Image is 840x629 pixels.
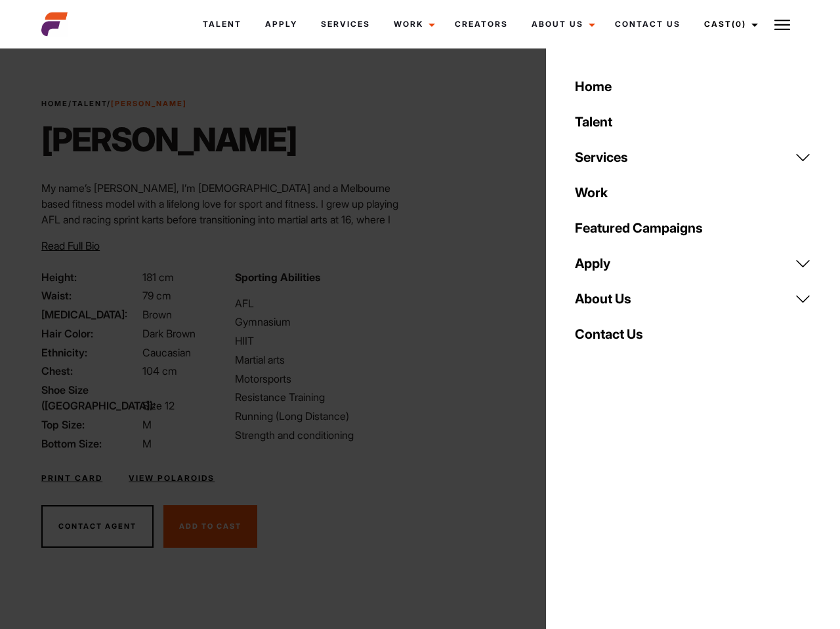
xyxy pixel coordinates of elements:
a: Talent [191,7,253,42]
a: Contact Us [567,316,819,352]
span: Dark Brown [142,327,196,340]
span: Brown [142,308,172,321]
span: Hair Color: [41,326,140,341]
a: Print Card [41,472,102,484]
span: Add To Cast [179,522,241,531]
button: Contact Agent [41,505,154,548]
span: Waist: [41,288,140,303]
a: Talent [72,99,107,108]
li: Martial arts [235,352,412,368]
li: Strength and conditioning [235,427,412,443]
p: My name’s [PERSON_NAME], I’m [DEMOGRAPHIC_DATA] and a Melbourne based fitness model with a lifelo... [41,180,412,322]
a: Work [382,7,443,42]
span: (0) [732,19,746,29]
span: Bottom Size: [41,436,140,451]
span: Read Full Bio [41,239,100,252]
a: View Polaroids [129,472,215,484]
a: Work [567,175,819,210]
img: Burger icon [774,17,790,33]
span: 181 cm [142,271,174,284]
video: Your browser does not support the video tag. [451,84,770,481]
strong: [PERSON_NAME] [111,99,187,108]
li: Gymnasium [235,314,412,330]
span: Top Size: [41,417,140,432]
span: M [142,418,152,431]
button: Add To Cast [163,505,257,548]
a: Cast(0) [692,7,766,42]
a: Home [567,69,819,104]
span: 104 cm [142,364,177,377]
a: About Us [520,7,603,42]
li: Motorsports [235,371,412,387]
li: AFL [235,295,412,311]
span: / / [41,98,187,109]
a: Featured Campaigns [567,210,819,246]
span: Caucasian [142,346,191,359]
span: [MEDICAL_DATA]: [41,307,140,322]
a: Services [309,7,382,42]
strong: Sporting Abilities [235,271,320,284]
button: Read Full Bio [41,238,100,254]
a: Apply [567,246,819,281]
a: Services [567,140,819,175]
h1: [PERSON_NAME] [41,120,297,159]
a: About Us [567,281,819,316]
li: Running (Long Distance) [235,408,412,424]
a: Home [41,99,68,108]
span: M [142,437,152,450]
span: Chest: [41,363,140,379]
span: Shoe Size ([GEOGRAPHIC_DATA]): [41,382,140,413]
span: Ethnicity: [41,345,140,360]
a: Contact Us [603,7,692,42]
span: Height: [41,269,140,285]
a: Talent [567,104,819,140]
li: Resistance Training [235,389,412,405]
li: HIIT [235,333,412,349]
a: Creators [443,7,520,42]
span: Size 12 [142,399,175,412]
a: Apply [253,7,309,42]
span: 79 cm [142,289,171,302]
img: cropped-aefm-brand-fav-22-square.png [41,11,68,37]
